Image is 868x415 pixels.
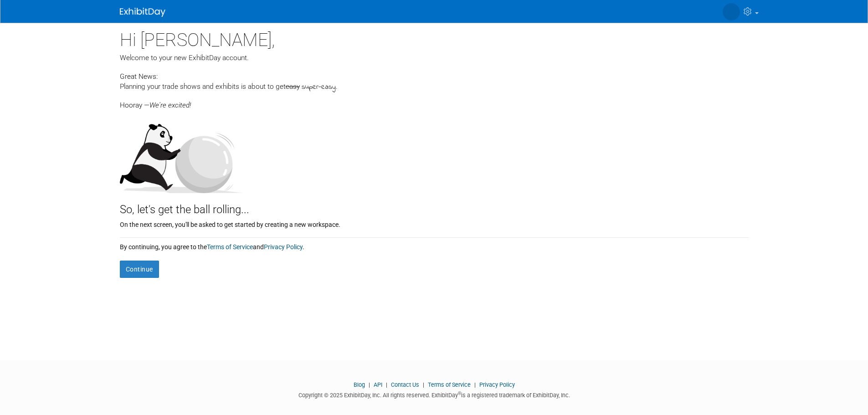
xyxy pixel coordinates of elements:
[366,381,372,388] span: |
[207,243,253,251] a: Terms of Service
[302,82,336,92] span: super-easy
[391,381,419,388] a: Contact Us
[384,381,390,388] span: |
[472,381,478,388] span: |
[120,92,749,110] div: Hooray —
[120,115,243,193] img: Let's get the ball rolling
[264,243,303,251] a: Privacy Policy
[354,381,365,388] a: Blog
[458,391,461,396] sup: ®
[120,218,749,229] div: On the next screen, you'll be asked to get started by creating a new workspace.
[120,261,159,278] button: Continue
[286,82,300,91] span: easy
[149,101,191,109] span: We're excited!
[120,82,749,92] div: Planning your trade shows and exhibits is about to get .
[120,8,165,17] img: ExhibitDay
[421,381,426,388] span: |
[120,193,749,218] div: So, let's get the ball rolling...
[120,23,749,53] div: Hi [PERSON_NAME],
[120,53,749,63] div: Welcome to your new ExhibitDay account.
[120,238,749,251] div: By continuing, you agree to the and .
[723,3,740,20] img: Noah The Boa
[479,381,515,388] a: Privacy Policy
[120,71,749,82] div: Great News:
[428,381,471,388] a: Terms of Service
[374,381,382,388] a: API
